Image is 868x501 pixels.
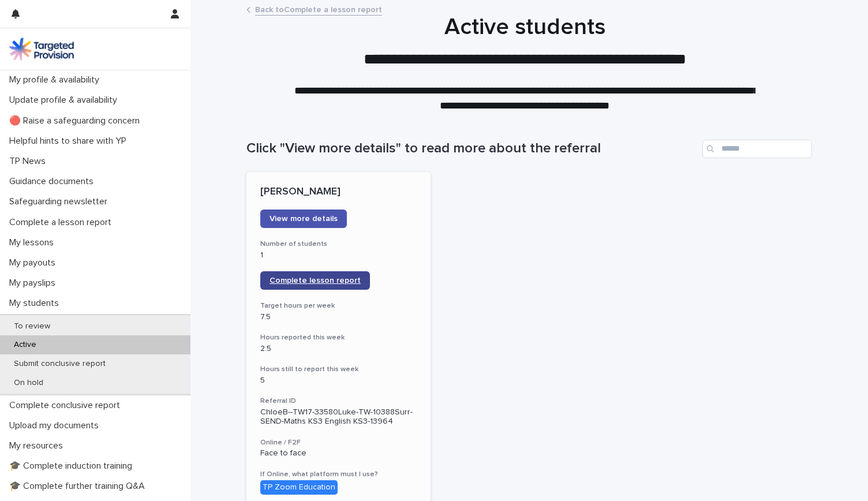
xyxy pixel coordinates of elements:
[260,344,417,354] p: 2.5
[5,196,117,207] p: Safeguarding newsletter
[260,333,417,342] h3: Hours reported this week
[260,186,417,199] p: [PERSON_NAME]
[255,2,382,16] a: Back toComplete a lesson report
[246,140,698,157] h1: Click "View more details" to read more about the referral
[9,38,74,61] img: M5nRWzHhSzIhMunXDL62
[5,74,108,85] p: My profile & availability
[5,481,154,492] p: 🎓 Complete further training Q&A
[5,420,108,431] p: Upload my documents
[260,376,417,386] p: 5
[260,448,417,458] p: Face to face
[5,378,53,388] p: On hold
[5,95,126,106] p: Update profile & availability
[5,400,129,411] p: Complete conclusive report
[260,250,417,260] p: 1
[5,257,65,268] p: My payouts
[260,470,417,479] h3: If Online, what platform must I use?
[260,397,417,406] h3: Referral ID
[260,312,417,322] p: 7.5
[5,440,72,451] p: My resources
[270,276,361,285] span: Complete lesson report
[5,321,59,331] p: To review
[5,237,63,248] p: My lessons
[5,461,141,472] p: 🎓 Complete induction training
[5,359,115,369] p: Submit conclusive report
[260,301,417,311] h3: Target hours per week
[260,271,370,290] a: Complete lesson report
[5,278,65,289] p: My payslips
[5,298,68,309] p: My students
[5,115,149,126] p: 🔴 Raise a safeguarding concern
[5,340,46,350] p: Active
[702,140,812,158] input: Search
[5,217,121,228] p: Complete a lesson report
[260,365,417,374] h3: Hours still to report this week
[260,480,338,495] div: TP Zoom Education
[270,215,338,223] span: View more details
[5,136,136,147] p: Helpful hints to share with YP
[260,407,417,427] p: ChloeB--TW17-33580Luke-TW-10388Surr-SEND-Maths KS3 English KS3-13964
[242,13,807,41] h1: Active students
[260,438,417,447] h3: Online / F2F
[260,240,417,249] h3: Number of students
[5,156,55,167] p: TP News
[5,176,103,187] p: Guidance documents
[260,210,347,228] a: View more details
